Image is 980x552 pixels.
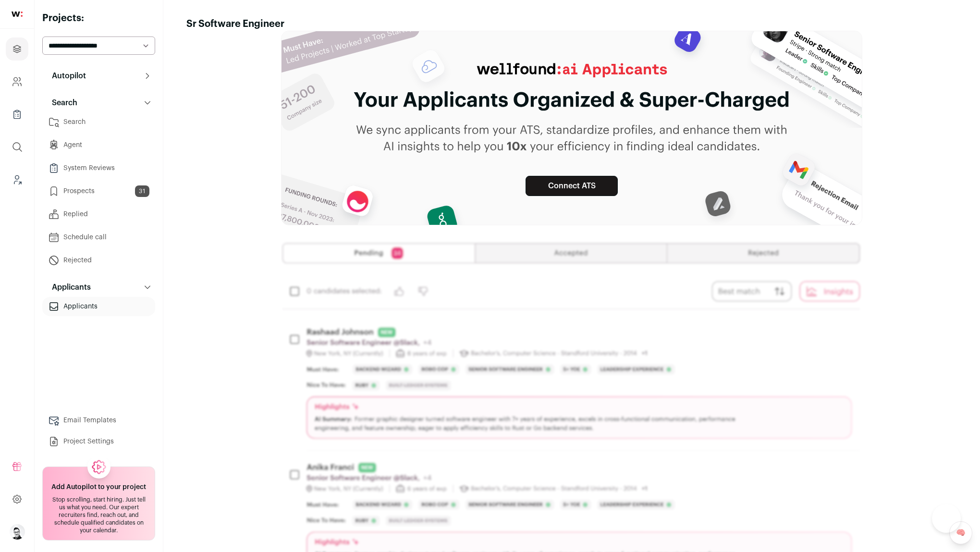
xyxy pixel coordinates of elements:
button: Search [42,93,155,112]
button: Open dropdown [10,524,25,540]
h2: Projects: [42,12,155,25]
a: Rejected [42,251,155,270]
button: Applicants [42,278,155,297]
button: Autopilot [42,66,155,86]
a: Leads (Backoffice) [6,168,28,191]
iframe: Help Scout Beacon - Open [932,504,961,533]
a: Applicants [42,297,155,316]
a: Email Templates [42,411,155,430]
img: wellfound-shorthand-0d5821cbd27db2630d0214b213865d53afaa358527fdda9d0ea32b1df1b89c2c.svg [12,12,23,17]
h1: Sr Software Engineer [186,17,284,31]
span: 31 [135,185,149,197]
a: Company and ATS Settings [6,70,28,93]
a: 🧠 [949,521,972,544]
a: Connect ATS [526,176,618,196]
a: Add Autopilot to your project Stop scrolling, start hiring. Just tell us what you need. Our exper... [42,466,155,540]
a: Prospects31 [42,182,155,201]
img: 13401752-medium_jpg [10,524,25,540]
a: Agent [42,135,155,155]
a: Replied [42,205,155,224]
div: Stop scrolling, start hiring. Just tell us what you need. Our expert recruiters find, reach out, ... [49,496,149,534]
a: Schedule call [42,228,155,247]
p: Search [46,97,77,109]
p: Autopilot [46,70,86,82]
a: Project Settings [42,432,155,451]
p: Applicants [46,282,91,293]
a: Projects [6,37,28,61]
a: Search [42,112,155,132]
a: System Reviews [42,159,155,178]
a: Company Lists [6,103,28,126]
h2: Add Autopilot to your project [51,482,146,492]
